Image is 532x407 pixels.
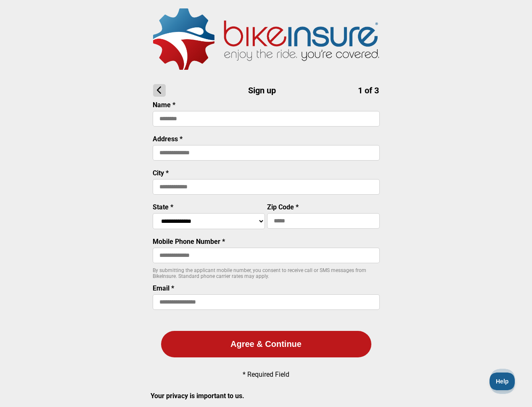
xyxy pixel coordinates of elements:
label: Zip Code * [267,203,299,211]
label: Address * [153,135,183,143]
label: Mobile Phone Number * [153,238,225,246]
label: Name * [153,101,175,109]
label: Email * [153,284,174,292]
iframe: Toggle Customer Support [490,373,515,390]
span: 1 of 3 [358,85,379,95]
label: City * [153,169,169,177]
p: * Required Field [243,370,289,378]
p: By submitting the applicant mobile number, you consent to receive call or SMS messages from BikeI... [153,267,380,279]
strong: Your privacy is important to us. [151,392,244,400]
button: Agree & Continue [161,331,371,357]
label: State * [153,203,173,211]
h1: Sign up [153,84,379,97]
